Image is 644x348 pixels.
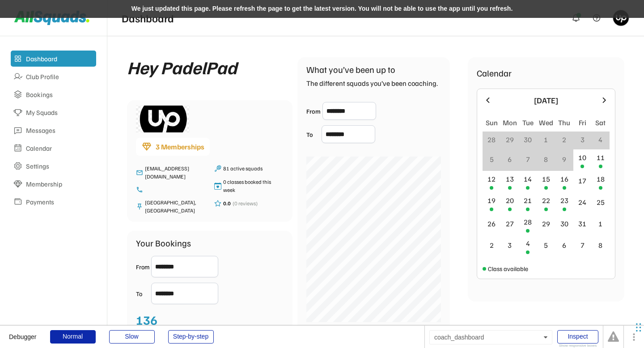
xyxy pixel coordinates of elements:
[524,216,532,227] div: 28
[580,240,585,250] div: 7
[26,55,93,63] div: Dashboard
[487,218,496,229] div: 26
[26,90,93,99] div: Bookings
[598,240,602,250] div: 8
[136,236,191,250] div: Your Bookings
[136,310,157,329] div: 136
[145,165,205,181] div: [EMAIL_ADDRESS][DOMAIN_NAME]
[597,174,605,184] div: 18
[26,144,93,153] div: Calendar
[9,326,37,340] div: Debugger
[560,218,568,229] div: 30
[524,195,532,206] div: 21
[233,199,258,208] div: (0 reviews)
[578,175,586,186] div: 17
[156,141,204,152] div: 3 Memberships
[306,106,321,116] div: From
[557,344,598,348] div: Show responsive boxes
[578,152,586,163] div: 10
[598,134,602,145] div: 4
[506,134,514,145] div: 29
[544,154,548,165] div: 8
[306,63,395,76] div: What you’ve been up to
[145,199,205,215] div: [GEOGRAPHIC_DATA], [GEOGRAPHIC_DATA]
[522,117,534,128] div: Tue
[306,78,438,89] div: The different squads you’ve been coaching.
[223,165,284,173] div: 81 active squads
[578,218,586,229] div: 31
[26,198,93,206] div: Payments
[580,134,585,145] div: 3
[612,9,630,27] img: png-clipart-upwork-computer-icons-freelancer-others-miscellaneous-text-thumbnail.png
[223,199,231,208] div: 0.0
[490,240,494,250] div: 2
[26,162,93,170] div: Settings
[223,178,284,194] div: 0 classes booked this week
[487,174,496,184] div: 12
[560,174,568,184] div: 16
[26,126,93,135] div: Messages
[477,66,512,80] div: Calendar
[498,94,594,106] div: [DATE]
[490,154,494,165] div: 5
[595,117,606,128] div: Sat
[506,218,514,229] div: 27
[524,174,532,184] div: 14
[526,238,530,249] div: 4
[599,305,644,348] div: Chat Widget
[506,195,514,206] div: 20
[127,57,237,77] div: Hey PadelPad
[598,218,602,229] div: 1
[542,174,550,184] div: 15
[306,130,320,139] div: To
[506,174,514,184] div: 13
[136,289,149,298] div: To
[26,108,93,117] div: My Squads
[503,117,517,128] div: Mon
[579,117,586,128] div: Fri
[508,154,512,165] div: 6
[539,117,553,128] div: Wed
[542,218,550,229] div: 29
[487,195,496,206] div: 19
[26,72,93,81] div: Club Profile
[562,134,566,145] div: 2
[526,154,530,165] div: 7
[109,330,155,344] div: Slow
[560,195,568,206] div: 23
[508,240,512,250] div: 3
[597,197,605,208] div: 25
[168,330,214,344] div: Step-by-step
[562,240,566,250] div: 6
[557,330,598,344] div: Inspect
[122,10,174,26] div: Dashboard
[597,152,605,163] div: 11
[542,195,550,206] div: 22
[50,330,96,344] div: Normal
[486,117,498,128] div: Sun
[524,134,532,145] div: 30
[544,134,548,145] div: 1
[562,154,566,165] div: 9
[136,106,190,132] img: png-clipart-upwork-computer-icons-freelancer-others-miscellaneous-text-thumbnail.png
[544,240,548,250] div: 5
[136,262,149,272] div: From
[429,330,552,344] div: coach_dashboard
[558,117,570,128] div: Thu
[487,134,496,145] div: 28
[488,264,528,273] div: Class available
[578,197,586,208] div: 24
[26,180,93,188] div: Membership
